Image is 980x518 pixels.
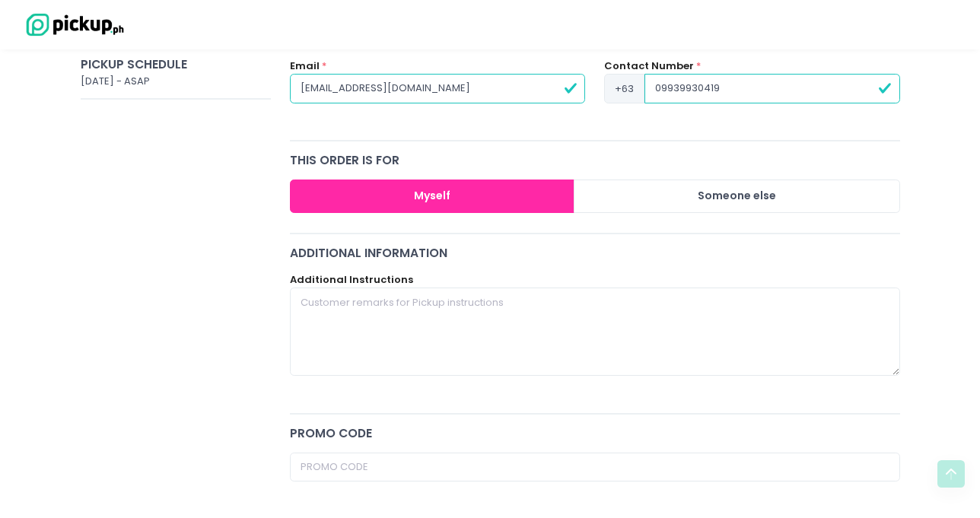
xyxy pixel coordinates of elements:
[290,74,585,103] input: Email
[19,11,126,38] img: logo
[290,272,413,288] label: Additional Instructions
[290,180,900,214] div: Large button group
[290,151,900,169] div: this order is for
[644,74,899,103] input: Contact Number
[290,180,574,214] button: Myself
[290,244,900,262] div: Additional Information
[290,59,320,74] label: Email
[604,59,694,74] label: Contact Number
[604,74,644,103] span: +63
[81,74,272,89] div: [DATE] - ASAP
[290,453,900,481] input: Promo Code
[290,424,900,442] div: Promo code
[574,180,900,214] button: Someone else
[81,56,272,73] div: Pickup Schedule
